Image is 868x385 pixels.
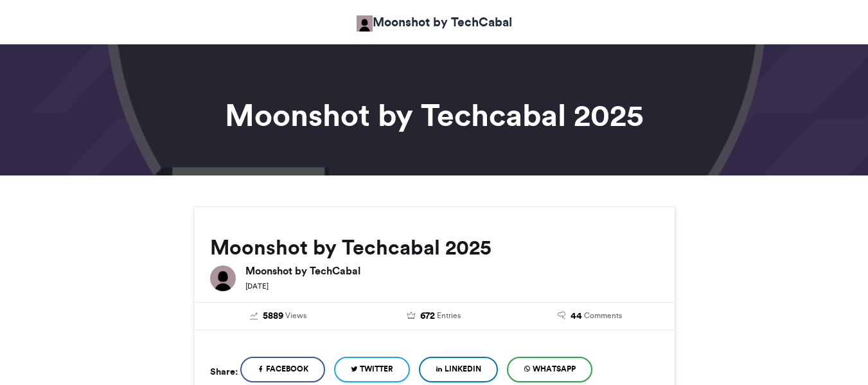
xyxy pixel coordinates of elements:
a: 44 Comments [522,309,659,323]
a: WhatsApp [507,357,592,382]
h5: Share: [210,363,238,380]
span: Comments [584,310,622,321]
span: 44 [571,309,582,323]
a: Moonshot by TechCabal [357,13,512,31]
h6: Moonshot by TechCabal [245,265,659,276]
a: 672 Entries [366,309,502,323]
a: Twitter [334,357,410,382]
small: [DATE] [245,282,269,291]
a: Facebook [240,357,325,382]
span: Entries [437,310,461,321]
span: Twitter [360,363,393,375]
span: Facebook [266,363,308,375]
span: LinkedIn [445,363,481,375]
span: 672 [420,309,435,323]
span: WhatsApp [533,363,576,375]
h2: Moonshot by Techcabal 2025 [210,236,659,259]
h1: Moonshot by Techcabal 2025 [78,100,791,130]
img: Moonshot by TechCabal [357,15,373,31]
span: 5889 [263,309,283,323]
a: 5889 Views [210,309,347,323]
img: Moonshot by TechCabal [210,265,236,291]
span: Views [285,310,306,321]
a: LinkedIn [419,357,498,382]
